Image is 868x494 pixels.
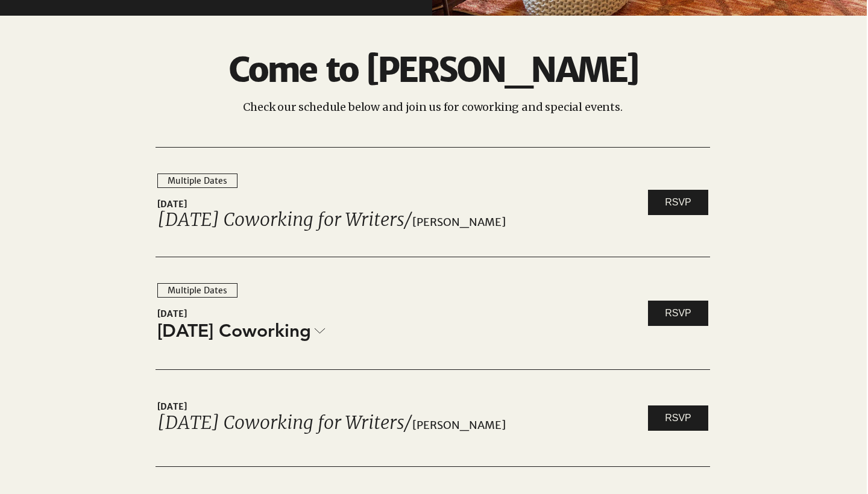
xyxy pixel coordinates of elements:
div: Multiple Dates [168,176,227,186]
span: RSVP [665,307,691,320]
span: [DATE] [157,401,637,413]
a: [DATE] Coworking [157,318,325,343]
span: [PERSON_NAME] [412,216,637,229]
a: RSVP [648,405,708,431]
div: Multiple Dates [168,286,227,296]
a: RSVP [648,190,708,215]
span: RSVP [665,411,691,425]
span: [DATE] [157,308,637,320]
span: / [404,208,412,231]
a: [DATE] Coworking for Writers [157,208,404,231]
p: Check our schedule below and join us for coworking and special events. [177,100,689,114]
span: [DATE] [157,198,637,211]
span: [DATE] Coworking [157,318,311,343]
a: [DATE] Coworking for Writers [157,411,404,434]
span: Come to [PERSON_NAME] [228,49,637,91]
a: RSVP [648,301,708,326]
span: / [404,411,412,434]
span: [PERSON_NAME] [412,419,637,432]
span: RSVP [665,196,691,209]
